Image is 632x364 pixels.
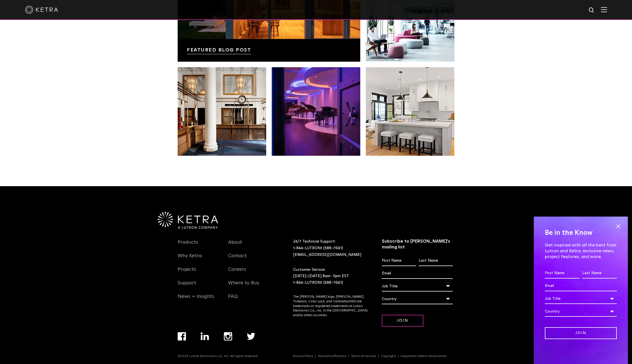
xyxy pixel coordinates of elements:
input: Last Name [582,268,617,279]
img: Hamburger%20Nav.svg [601,7,607,12]
a: 1-844-LUTRON1 (588-7661) [293,281,343,285]
a: About [228,239,242,252]
input: First Name [545,268,579,279]
a: Important Safety Information [398,355,449,358]
p: ©2025 Lutron Electronics Co., Inc. All rights reserved. [178,354,259,358]
a: Warranty/Returns [316,355,349,358]
div: Job Title [545,293,617,304]
input: Email [382,268,453,279]
img: Ketra-aLutronCo_White_RGB [158,212,218,229]
a: Contact [228,253,247,266]
h3: Subscribe to [PERSON_NAME]’s mailing list [382,238,453,250]
a: 1-844-LUTRON1 (588-7661) [293,246,343,250]
input: First Name [382,256,416,266]
a: FAQ [228,293,238,306]
div: Country [382,294,453,304]
a: Products [178,239,198,252]
a: Terms of Service [349,355,379,358]
img: ketra-logo-2019-white [25,6,58,14]
a: Where to Buy [228,280,259,293]
img: linkedin [201,332,209,340]
input: Join [545,327,617,339]
img: instagram [224,332,232,340]
input: Join [382,315,423,327]
p: The [PERSON_NAME] logo, [PERSON_NAME], TruBeam, Color Lock, and Calibration360 are trademarks or ... [293,295,368,318]
div: Country [545,306,617,317]
a: News + Insights [178,293,214,306]
input: Email [545,281,617,291]
h4: Be in the Know [545,228,617,238]
div: Navigation Menu [178,238,220,306]
a: [EMAIL_ADDRESS][DOMAIN_NAME] [293,253,361,257]
a: Projects [178,266,196,279]
img: search icon [588,7,595,14]
input: Last Name [419,256,453,266]
p: Get inspired with all the best from Lutron and Ketra: exclusive news, project features, and more. [545,242,617,259]
div: Navigation Menu [228,238,270,306]
p: 24/7 Technical Support: [293,238,368,258]
div: Navigation Menu [178,332,270,354]
div: Navigation Menu [293,354,454,358]
a: Why Ketra [178,253,202,266]
img: twitter [247,333,255,340]
a: Support [178,280,196,293]
a: Careers [228,266,246,279]
a: Privacy Policy [291,355,316,358]
div: Job Title [382,281,453,292]
img: facebook [178,332,186,340]
p: Customer Service: [DATE]-[DATE] 8am- 5pm EST [293,267,368,286]
a: Copyright [379,355,398,358]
